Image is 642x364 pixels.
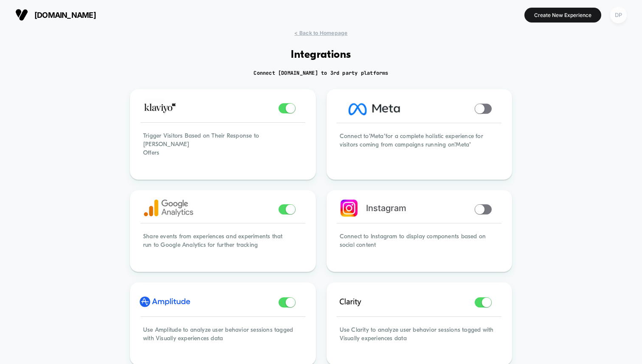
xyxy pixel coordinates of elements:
[328,221,511,271] div: Connect to Instagram to display components based on social content
[336,294,365,309] img: clarity
[291,49,351,61] h1: Integrations
[332,93,417,125] img: Facebook
[366,203,406,213] span: Instagram
[131,314,315,364] div: Use Amplitude to analyze user behavior sessions tagged with Visually experiences data
[328,121,511,178] div: Connect to "Meta" for a complete holistic experience for visitors coming from campaigns running o...
[140,294,190,309] img: amplitude
[131,221,315,271] div: Share events from experiences and experiments that run to Google Analytics for further tracking
[13,8,99,22] button: [DOMAIN_NAME]
[15,8,28,21] img: Visually logo
[34,11,96,20] span: [DOMAIN_NAME]
[144,99,177,116] img: Klaviyo
[144,200,193,217] img: google analytics
[341,200,358,217] img: instagram
[294,30,347,36] span: < Back to Homepage
[253,70,388,76] h2: Connect [DOMAIN_NAME] to 3rd party platforms
[524,8,601,23] button: Create New Experience
[131,120,315,178] div: Trigger Visitors Based on Their Response to [PERSON_NAME] Offers
[610,7,627,23] div: DP
[328,314,511,364] div: Use Clarity to analyze user behavior sessions tagged with Visually experiences data
[608,6,629,24] button: DP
